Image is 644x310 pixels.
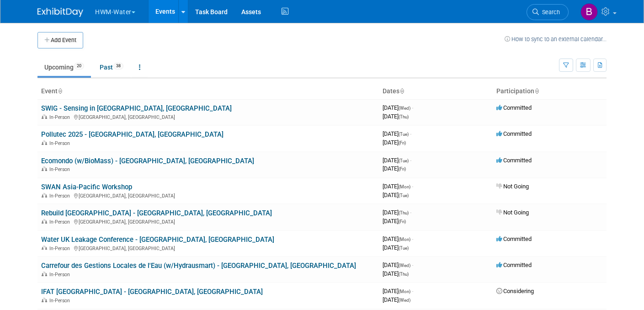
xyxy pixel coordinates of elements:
[42,219,47,224] img: In-Person Event
[496,262,532,268] span: Committed
[410,130,411,137] span: -
[93,59,130,76] a: Past38
[383,296,410,303] span: [DATE]
[379,84,493,99] th: Dates
[412,235,413,242] span: -
[41,288,263,296] a: IFAT [GEOGRAPHIC_DATA] - [GEOGRAPHIC_DATA], [GEOGRAPHIC_DATA]
[496,288,534,294] span: Considering
[42,140,47,145] img: In-Person Event
[37,84,379,99] th: Event
[49,298,73,304] span: In-Person
[383,218,406,224] span: [DATE]
[399,87,404,95] a: Sort by Start Date
[383,113,409,120] span: [DATE]
[383,209,411,216] span: [DATE]
[37,32,83,48] button: Add Event
[399,246,409,251] span: (Tue)
[527,4,569,20] a: Search
[383,165,406,172] span: [DATE]
[399,114,409,119] span: (Thu)
[42,272,47,276] img: In-Person Event
[383,235,413,242] span: [DATE]
[412,104,413,111] span: -
[399,106,410,111] span: (Wed)
[410,209,411,216] span: -
[42,193,47,198] img: In-Person Event
[505,36,607,43] a: How to sync to an external calendar...
[49,166,73,172] span: In-Person
[37,59,91,76] a: Upcoming20
[399,263,410,268] span: (Wed)
[383,270,409,277] span: [DATE]
[58,87,62,95] a: Sort by Event Name
[41,235,274,244] a: Water UK Leakage Conference - [GEOGRAPHIC_DATA], [GEOGRAPHIC_DATA]
[410,157,411,164] span: -
[496,104,532,111] span: Committed
[41,209,272,217] a: Rebuild [GEOGRAPHIC_DATA] - [GEOGRAPHIC_DATA], [GEOGRAPHIC_DATA]
[412,183,413,190] span: -
[496,157,532,164] span: Committed
[399,298,410,303] span: (Wed)
[41,244,375,251] div: [GEOGRAPHIC_DATA], [GEOGRAPHIC_DATA]
[399,140,406,145] span: (Fri)
[383,130,411,137] span: [DATE]
[41,192,375,199] div: [GEOGRAPHIC_DATA], [GEOGRAPHIC_DATA]
[49,272,73,278] span: In-Person
[399,166,406,171] span: (Fri)
[539,9,560,16] span: Search
[41,157,254,165] a: Ecomondo (w/BioMass) - [GEOGRAPHIC_DATA], [GEOGRAPHIC_DATA]
[496,130,532,137] span: Committed
[399,210,409,215] span: (Thu)
[49,140,73,146] span: In-Person
[412,262,413,268] span: -
[496,235,532,242] span: Committed
[74,63,84,69] span: 20
[399,237,410,242] span: (Mon)
[534,87,539,95] a: Sort by Participation Type
[49,219,73,225] span: In-Person
[399,184,410,189] span: (Mon)
[496,209,529,216] span: Not Going
[493,84,607,99] th: Participation
[383,288,413,294] span: [DATE]
[41,104,232,112] a: SWIG - Sensing in [GEOGRAPHIC_DATA], [GEOGRAPHIC_DATA]
[37,8,83,17] img: ExhibitDay
[113,63,123,69] span: 38
[399,193,409,198] span: (Tue)
[41,130,224,139] a: Pollutec 2025 - [GEOGRAPHIC_DATA], [GEOGRAPHIC_DATA]
[41,183,132,191] a: SWAN Asia-Pacific Workshop
[49,246,73,251] span: In-Person
[383,157,411,164] span: [DATE]
[49,114,73,120] span: In-Person
[42,114,47,119] img: In-Person Event
[580,3,598,21] img: Barb DeWyer
[399,289,410,294] span: (Mon)
[399,219,406,224] span: (Fri)
[383,104,413,111] span: [DATE]
[399,132,409,137] span: (Tue)
[399,272,409,277] span: (Thu)
[383,244,409,251] span: [DATE]
[42,166,47,171] img: In-Person Event
[41,113,375,120] div: [GEOGRAPHIC_DATA], [GEOGRAPHIC_DATA]
[42,246,47,250] img: In-Person Event
[41,218,375,225] div: [GEOGRAPHIC_DATA], [GEOGRAPHIC_DATA]
[41,262,356,270] a: Carrefour des Gestions Locales de l'Eau (w/Hydrausmart) - [GEOGRAPHIC_DATA], [GEOGRAPHIC_DATA]
[383,139,406,146] span: [DATE]
[412,288,413,294] span: -
[496,183,529,190] span: Not Going
[383,262,413,268] span: [DATE]
[399,158,409,163] span: (Tue)
[383,192,409,198] span: [DATE]
[383,183,413,190] span: [DATE]
[42,298,47,302] img: In-Person Event
[49,193,73,199] span: In-Person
